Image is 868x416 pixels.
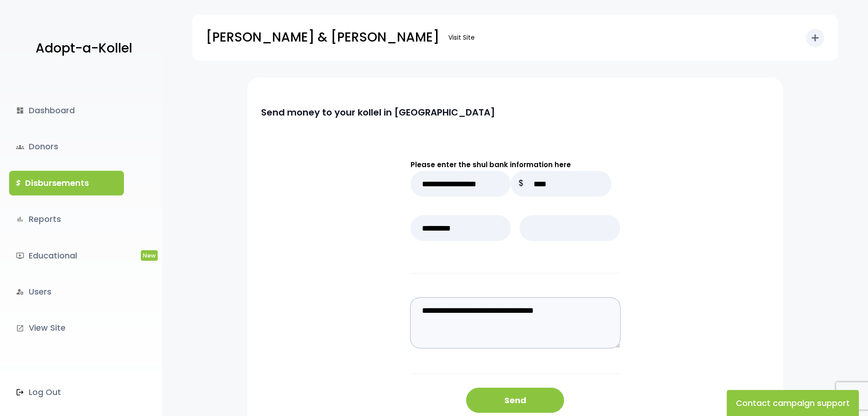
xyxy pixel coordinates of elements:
[16,177,21,190] i: $
[810,32,821,43] i: add
[206,26,439,49] p: [PERSON_NAME] & [PERSON_NAME]
[141,250,158,261] span: New
[261,105,747,120] p: Send money to your kollel in [GEOGRAPHIC_DATA]
[9,98,124,123] a: dashboardDashboard
[16,288,24,296] i: manage_accounts
[727,390,859,416] button: Contact campaign support
[9,171,124,195] a: $Disbursements
[9,243,124,268] a: ondemand_videoEducationalNew
[806,29,824,47] button: add
[9,316,124,340] a: launchView Site
[9,207,124,232] a: bar_chartReports
[36,37,132,60] p: Adopt-a-Kollel
[511,171,531,197] p: $
[16,252,24,260] i: ondemand_video
[9,279,124,304] a: manage_accountsUsers
[444,29,479,47] a: Visit Site
[9,380,124,405] a: Log Out
[16,106,24,115] i: dashboard
[16,215,24,223] i: bar_chart
[16,143,24,151] span: groups
[31,26,132,71] a: Adopt-a-Kollel
[466,388,564,413] button: Send
[411,158,620,171] p: Please enter the shul bank information here
[9,134,124,159] a: groupsDonors
[16,324,24,332] i: launch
